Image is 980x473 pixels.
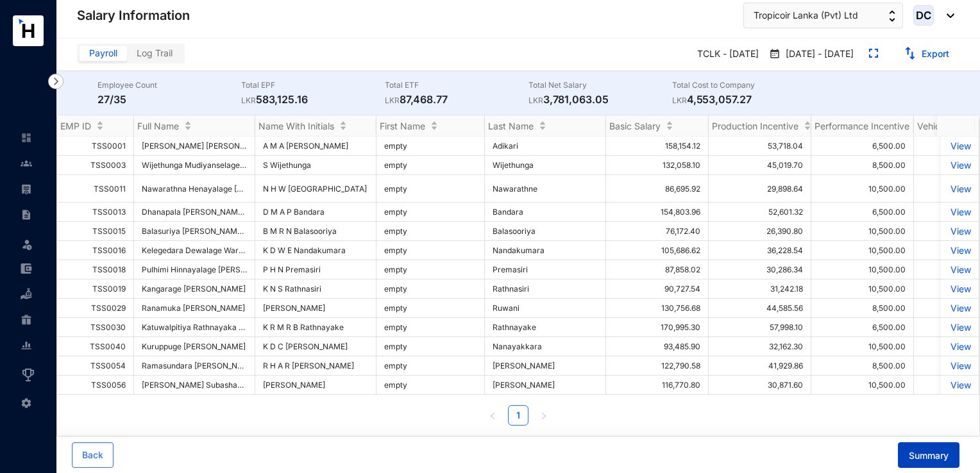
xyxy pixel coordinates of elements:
[922,48,949,59] a: Export
[255,137,376,156] td: A M A [PERSON_NAME]
[142,141,268,151] span: [PERSON_NAME] [PERSON_NAME]
[606,318,709,337] td: 170,995.30
[606,241,709,260] td: 105,686.62
[709,376,811,395] td: 30,871.60
[142,245,340,255] span: Kelegedara Dewalage Waruna Erandika Nandakumara
[949,379,971,390] a: View
[258,120,334,131] span: Name With Initials
[528,94,543,107] p: LKR
[255,222,376,241] td: B M R N Balasooriya
[137,47,173,58] span: Log Trail
[528,79,672,92] p: Total Net Salary
[482,405,503,426] li: Previous Page
[10,333,41,358] li: Reports
[811,279,914,299] td: 10,500.00
[606,115,709,137] th: Basic Salary
[916,10,931,21] span: DC
[898,442,959,468] button: Summary
[60,120,91,131] span: EMP ID
[21,314,32,326] img: gratuity-unselected.a8c340787eea3cf492d7.svg
[888,450,959,461] a: Summary
[904,47,917,60] img: export.331d0dd4d426c9acf19646af862b8729.svg
[909,449,949,462] span: Summary
[142,303,245,313] span: Ranamuka [PERSON_NAME]
[57,222,134,241] td: TSS0015
[57,376,134,395] td: TSS0056
[10,281,41,307] li: Loan
[376,222,485,241] td: empty
[940,13,954,18] img: dropdown-black.8e83cc76930a90b1a4fdb6d089b7bf3a.svg
[485,241,606,260] td: Nandakumara
[57,337,134,356] td: TSS0040
[48,74,63,89] img: nav-icon-right.af6afadce00d159da59955279c43614e.svg
[255,318,376,337] td: K R M R B Rathnayake
[255,115,376,137] th: Name With Initials
[376,299,485,318] td: empty
[606,175,709,203] td: 86,695.92
[241,79,385,92] p: Total EPF
[811,203,914,222] td: 6,500.00
[255,299,376,318] td: [PERSON_NAME]
[672,94,687,107] p: LKR
[142,184,296,194] span: Nawarathna Henayalage [PERSON_NAME]
[811,137,914,156] td: 6,500.00
[485,137,606,156] td: Adikari
[485,356,606,376] td: [PERSON_NAME]
[709,156,811,175] td: 45,019.70
[89,47,117,58] span: Payroll
[672,79,816,92] p: Total Cost to Company
[949,264,971,275] a: View
[142,265,280,274] span: Pulhimi Hinnayalage [PERSON_NAME]
[385,79,528,92] p: Total ETF
[485,376,606,395] td: [PERSON_NAME]
[57,318,134,337] td: TSS0030
[255,260,376,279] td: P H N Premasiri
[376,241,485,260] td: empty
[811,175,914,203] td: 10,500.00
[57,137,134,156] td: TSS0001
[754,8,858,22] span: Tropicoir Lanka (Pvt) Ltd
[606,260,709,279] td: 87,858.02
[893,44,959,64] button: Export
[811,376,914,395] td: 10,500.00
[142,284,246,294] span: Kangarage [PERSON_NAME]
[57,260,134,279] td: TSS0018
[255,241,376,260] td: K D W E Nandakumara
[485,260,606,279] td: Premasiri
[811,299,914,318] td: 8,500.00
[142,160,304,170] span: Wijethunga Mudiyanselage [PERSON_NAME]
[376,203,485,222] td: empty
[241,92,385,107] p: 583,125.16
[57,175,134,203] td: TSS0011
[672,92,816,107] p: 4,553,057.27
[949,183,971,194] a: View
[10,125,41,151] li: Home
[540,412,548,420] span: right
[57,299,134,318] td: TSS0029
[10,256,41,281] li: Expenses
[134,115,255,137] th: Full Name
[97,92,241,107] p: 27/35
[709,137,811,156] td: 53,718.04
[712,120,798,131] span: Production Incentive
[376,175,485,203] td: empty
[485,299,606,318] td: Ruwani
[709,279,811,299] td: 31,242.18
[376,318,485,337] td: empty
[509,406,528,425] a: 1
[811,115,914,137] th: Performance Incentive
[142,207,309,217] span: Dhanapala [PERSON_NAME] [PERSON_NAME]
[10,176,41,202] li: Payroll
[709,337,811,356] td: 32,162.30
[142,226,308,236] span: Balasuriya [PERSON_NAME] [PERSON_NAME]
[709,241,811,260] td: 36,228.54
[57,241,134,260] td: TSS0016
[949,140,971,151] p: View
[21,238,33,251] img: leave-unselected.2934df6273408c3f84d9.svg
[57,115,134,137] th: EMP ID
[485,115,606,137] th: Last Name
[485,318,606,337] td: Rathnayake
[485,222,606,241] td: Balasooriya
[376,337,485,356] td: empty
